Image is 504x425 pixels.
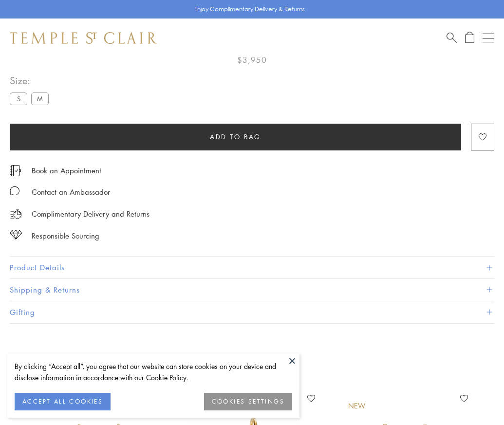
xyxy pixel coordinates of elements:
span: $3,950 [237,54,267,66]
a: Open Shopping Bag [465,32,474,44]
a: Search [447,32,457,44]
button: Open navigation [483,32,494,44]
a: Book an Appointment [32,165,101,176]
div: Contact an Ambassador [32,186,110,198]
div: Responsible Sourcing [32,230,99,242]
img: Temple St. Clair [10,32,157,44]
span: Size: [10,73,53,89]
p: Complimentary Delivery and Returns [32,208,149,220]
button: COOKIES SETTINGS [204,393,292,410]
button: Shipping & Returns [10,279,494,301]
div: New [348,401,366,411]
img: icon_delivery.svg [10,208,22,220]
label: M [31,92,49,105]
img: icon_sourcing.svg [10,230,22,240]
button: Add to bag [10,124,461,150]
button: Product Details [10,257,494,278]
button: Gifting [10,301,494,323]
p: Enjoy Complimentary Delivery & Returns [194,4,305,14]
img: MessageIcon-01_2.svg [10,186,19,196]
div: By clicking “Accept all”, you agree that our website can store cookies on your device and disclos... [15,361,292,383]
label: S [10,92,27,105]
img: icon_appointment.svg [10,165,21,176]
span: Add to bag [210,131,261,142]
button: ACCEPT ALL COOKIES [15,393,111,410]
